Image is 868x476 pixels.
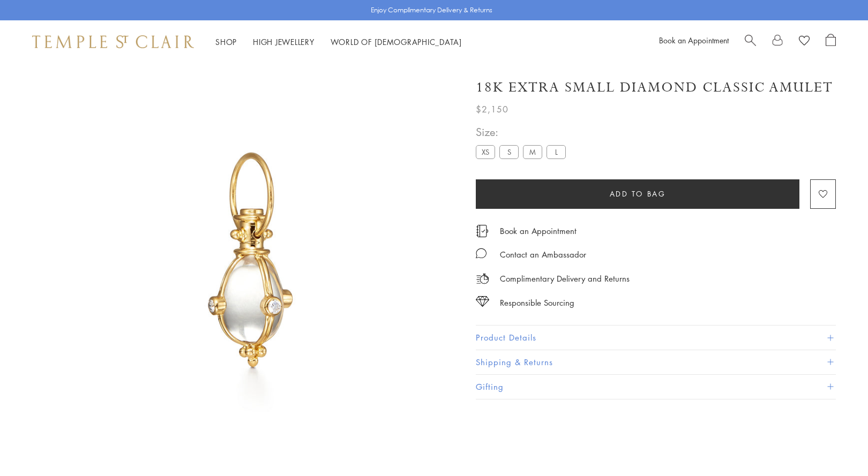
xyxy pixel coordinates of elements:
[215,36,237,47] a: ShopShop
[799,34,810,50] a: View Wishlist
[826,34,836,50] a: Open Shopping Bag
[476,78,833,97] h1: 18K Extra Small Diamond Classic Amulet
[331,36,462,47] a: World of [DEMOGRAPHIC_DATA]World of [DEMOGRAPHIC_DATA]
[610,188,666,200] span: Add to bag
[659,35,729,46] a: Book an Appointment
[476,102,508,116] span: $2,150
[499,145,519,158] label: S
[500,296,574,309] div: Responsible Sourcing
[523,145,542,158] label: M
[476,375,836,399] button: Gifting
[476,123,570,141] span: Size:
[476,179,799,209] button: Add to bag
[476,326,836,350] button: Product Details
[476,350,836,374] button: Shipping & Returns
[500,272,630,285] p: Complimentary Delivery and Returns
[476,248,487,259] img: MessageIcon-01_2.svg
[476,225,489,237] img: icon_appointment.svg
[253,36,315,47] a: High JewelleryHigh Jewellery
[745,34,756,50] a: Search
[476,145,495,158] label: XS
[547,145,566,158] label: L
[371,5,492,16] p: Enjoy Complimentary Delivery & Returns
[476,296,489,307] img: icon_sourcing.svg
[500,248,586,261] div: Contact an Ambassador
[54,63,450,459] img: P51800-E9
[32,35,194,48] img: Temple St. Clair
[500,225,577,237] a: Book an Appointment
[476,272,489,285] img: icon_delivery.svg
[215,35,462,49] nav: Main navigation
